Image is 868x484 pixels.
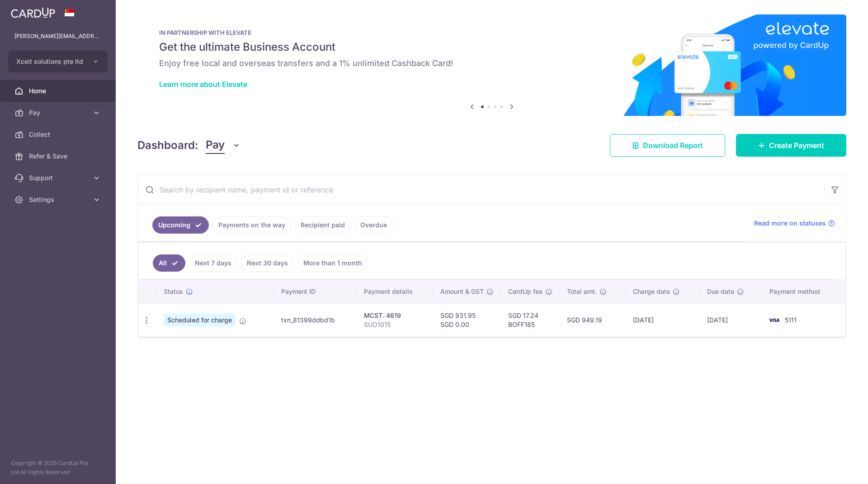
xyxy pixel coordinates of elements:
span: Scheduled for charge [164,314,236,326]
a: Recipient paid [295,216,351,234]
a: Upcoming [152,216,209,234]
a: Download Report [610,134,725,157]
span: 5111 [785,316,797,324]
span: Charge date [633,287,670,296]
span: Create Payment [769,140,824,151]
span: Due date [707,287,734,296]
th: Payment ID [274,280,357,303]
a: Overdue [354,216,393,234]
span: Pay [29,108,89,117]
span: Read more on statuses [754,219,826,228]
span: Refer & Save [29,152,89,161]
h5: Get the ultimate Business Account [159,40,825,54]
a: Next 7 days [189,254,237,272]
h6: Enjoy free local and overseas transfers and a 1% unlimited Cashback Card! [159,58,825,69]
img: Bank Card [765,315,783,326]
a: More than 1 month [297,254,368,272]
img: Renovation banner [137,14,846,116]
h4: Dashboard: [137,137,198,153]
td: SGD 17.24 BOFF185 [501,303,560,336]
a: All [153,254,185,272]
input: Search by recipient name, payment id or reference [138,175,824,204]
td: [DATE] [700,303,762,336]
span: Home [29,86,89,96]
button: Xceit solutions pte ltd [8,51,108,72]
p: SUO1015 [364,320,426,329]
img: CardUp [11,7,55,18]
span: Xceit solutions pte ltd [16,57,83,66]
span: Amount & GST [440,287,484,296]
span: Settings [29,195,89,204]
span: Support [29,173,89,182]
a: Create Payment [736,134,846,157]
td: SGD 949.19 [560,303,625,336]
span: Download Report [643,140,703,151]
a: Read more on statuses [754,219,835,228]
span: Status [164,287,183,296]
th: Payment method [762,280,845,303]
td: [DATE] [626,303,700,336]
td: txn_81399ddbd1b [274,303,357,336]
span: Pay [206,137,225,154]
p: IN PARTNERSHIP WITH ELEVATE [159,29,825,36]
a: Next 30 days [241,254,294,272]
a: Learn more about Elevate [159,80,247,89]
div: MCST. 4619 [364,311,426,320]
span: CardUp fee [508,287,542,296]
span: Total amt. [567,287,597,296]
button: Pay [206,137,241,154]
span: Collect [29,130,89,139]
a: Payments on the way [212,216,291,234]
th: Payment details [357,280,433,303]
td: SGD 931.95 SGD 0.00 [433,303,501,336]
p: [PERSON_NAME][EMAIL_ADDRESS][DOMAIN_NAME] [14,32,101,41]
